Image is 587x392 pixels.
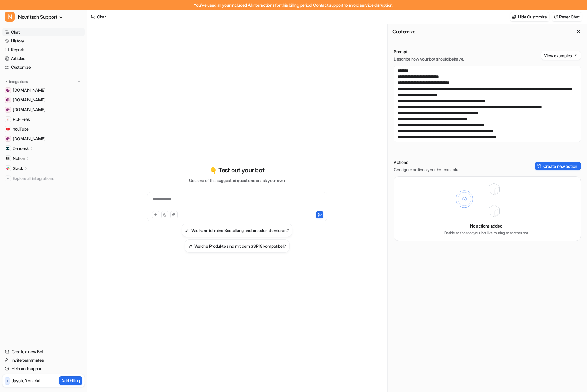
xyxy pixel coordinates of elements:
[194,243,286,249] h3: Welche Produkte sind mit dem SSP18 kompatibel?
[77,80,81,84] img: menu_add.svg
[444,230,528,236] p: Enable actions for your bot like routing to another bot
[6,98,10,102] img: support.novritsch.com
[2,63,85,71] a: Customize
[6,157,10,160] img: Notion
[510,12,549,21] button: Hide Customize
[13,136,45,142] span: [DOMAIN_NAME]
[2,28,85,36] a: Chat
[2,45,85,54] a: Reports
[2,115,85,124] a: PDF FilesPDF Files
[2,356,85,364] a: Invite teammates
[2,54,85,63] a: Articles
[575,28,582,35] button: Close flyout
[13,87,45,93] span: [DOMAIN_NAME]
[97,14,106,20] div: Chat
[541,51,581,60] button: View examples
[394,49,464,55] p: Prompt
[5,175,11,181] img: explore all integrations
[394,159,460,165] p: Actions
[61,377,80,384] p: Add billing
[6,108,10,111] img: us.novritsch.com
[5,12,15,22] span: N
[13,145,29,151] p: Zendesk
[2,79,30,85] button: Integrations
[6,118,10,121] img: PDF Files
[313,2,343,8] span: Contact support
[2,96,85,104] a: support.novritsch.com[DOMAIN_NAME]
[9,79,28,84] p: Integrations
[2,174,85,183] a: Explore all integrations
[2,105,85,114] a: us.novritsch.com[DOMAIN_NAME]
[4,80,8,84] img: expand menu
[12,377,40,384] p: days left on trial
[6,167,10,170] img: Slack
[191,227,289,234] h3: Wie kann ich eine Bestellung ändern oder stornieren?
[59,376,82,385] button: Add billing
[2,37,85,45] a: History
[189,177,285,184] p: Use one of the suggested questions or ask your own
[6,88,10,92] img: eu.novritsch.com
[537,164,542,168] img: create-action-icon.svg
[518,14,547,20] p: Hide Customize
[185,239,290,253] button: Welche Produkte sind mit dem SSP18 kompatibel?Welche Produkte sind mit dem SSP18 kompatibel?
[13,97,45,103] span: [DOMAIN_NAME]
[552,12,582,21] button: Reset Chat
[13,155,25,161] p: Notion
[188,244,192,248] img: Welche Produkte sind mit dem SSP18 kompatibel?
[13,107,45,113] span: [DOMAIN_NAME]
[6,147,10,150] img: Zendesk
[2,86,85,95] a: eu.novritsch.com[DOMAIN_NAME]
[2,125,85,133] a: YouTubeYouTube
[535,162,581,170] button: Create new action
[6,137,10,141] img: blog.novritsch.com
[2,364,85,373] a: Help and support
[13,126,29,132] span: YouTube
[185,228,189,233] img: Wie kann ich eine Bestellung ändern oder stornieren?
[182,224,292,237] button: Wie kann ich eine Bestellung ändern oder stornieren?Wie kann ich eine Bestellung ändern oder stor...
[554,15,558,19] img: reset
[13,165,23,171] p: Slack
[512,15,516,19] img: customize
[18,13,57,21] span: Novritsch Support
[470,223,502,229] p: No actions added
[2,347,85,356] a: Create a new Bot
[6,127,10,131] img: YouTube
[2,135,85,143] a: blog.novritsch.com[DOMAIN_NAME]
[7,378,8,384] p: 1
[210,166,264,175] p: 👇 Test out your bot
[13,116,30,122] span: PDF Files
[392,28,415,35] h2: Customize
[394,167,460,173] p: Configure actions your bot can take.
[13,174,82,183] span: Explore all integrations
[394,56,464,62] p: Describe how your bot should behave.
